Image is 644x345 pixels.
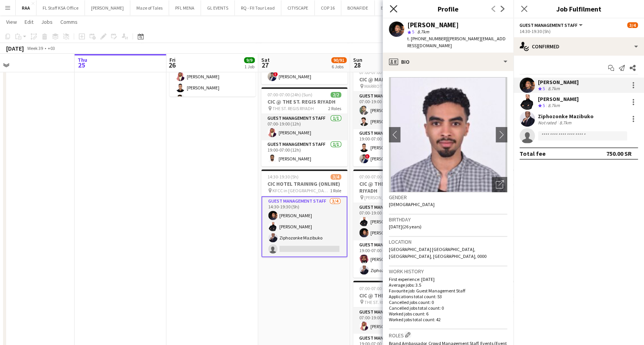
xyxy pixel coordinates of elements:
[353,240,439,277] app-card-role: Guest Management Staff2/219:00-07:00 (12h)[PERSON_NAME]Ziphozonke Mazibuko
[353,203,439,240] app-card-role: Guest Management Staff2/207:00-19:00 (12h)[PERSON_NAME][PERSON_NAME]
[353,65,439,166] app-job-card: 07:00-07:00 (24h) (Mon)4/4CIC @ MARRIOTT DQ RIYADH MARRIOTT DQ RIYADH2 RolesGuest Management Staf...
[281,0,315,15] button: CITYSCAPE
[330,174,341,180] span: 3/4
[330,188,341,193] span: 1 Role
[389,282,507,288] p: Average jobs: 3.5
[389,201,435,207] span: [DEMOGRAPHIC_DATA]
[558,120,573,125] div: 8.7km
[389,216,507,223] h3: Birthday
[341,0,375,15] button: BONAFIDE
[330,92,341,97] span: 2/2
[407,36,447,41] span: t. [PHONE_NUMBER]
[389,294,507,299] p: Applications total count: 53
[37,0,85,15] button: FL Staff KSA Office
[416,29,431,35] span: 8.7km
[543,102,545,108] span: 5
[520,22,578,28] span: Guest Management Staff
[353,92,439,129] app-card-role: Guest Management Staff2/207:00-19:00 (12h)[PERSON_NAME][PERSON_NAME]
[261,140,347,166] app-card-role: Guest Management Staff1/119:00-07:00 (12h)[PERSON_NAME]
[353,169,439,277] app-job-card: 07:00-07:00 (24h) (Mon)4/4CIC @ THE RITZ CARTLTON RIYADH [PERSON_NAME][GEOGRAPHIC_DATA], [GEOGRAP...
[538,79,579,86] div: [PERSON_NAME]
[520,28,638,34] div: 14:30-19:30 (5h)
[76,61,87,69] span: 25
[261,87,347,166] div: 07:00-07:00 (24h) (Sun)2/2CIC @ THE ST. REGIS RIYADH THE ST. REGIS RIYADH2 RolesGuest Management ...
[78,56,87,63] span: Thu
[25,18,33,25] span: Edit
[261,98,347,105] h3: CIC @ THE ST. REGIS RIYADH
[261,169,347,257] app-job-card: 14:30-19:30 (5h)3/4CIC HOTEL TRAINING (ONLINE) KFCC in [GEOGRAPHIC_DATA]1 RoleGuest Management St...
[235,0,281,15] button: RQ - FII Tour Lead
[359,69,405,75] span: 07:00-07:00 (24h) (Mon)
[513,37,644,56] div: Confirmed
[353,76,439,83] h3: CIC @ MARRIOTT DQ RIYADH
[260,61,270,69] span: 27
[25,45,45,51] span: Week 39
[328,106,341,111] span: 2 Roles
[267,174,299,180] span: 14:30-19:30 (5h)
[244,57,255,63] span: 9/9
[85,0,130,15] button: [PERSON_NAME]
[606,150,632,157] div: 750.00 SR
[389,331,507,339] h3: Roles
[546,86,561,92] div: 8.7km
[57,17,81,27] a: Comms
[492,177,507,192] div: Open photos pop-in
[261,196,347,257] app-card-role: Guest Management Staff3/414:30-19:30 (5h)[PERSON_NAME][PERSON_NAME]Ziphozonke Mazibuko
[272,106,314,111] span: THE ST. REGIS RIYADH
[389,194,507,201] h3: Gender
[375,0,423,15] button: Elevated XP - Tural
[389,276,507,282] p: First experience: [DATE]
[16,0,37,15] button: RAA
[389,317,507,322] p: Worked jobs total count: 42
[389,238,507,245] h3: Location
[407,36,506,48] span: | [PERSON_NAME][EMAIL_ADDRESS][DOMAIN_NAME]
[359,285,405,291] span: 07:00-07:00 (24h) (Mon)
[267,92,312,97] span: 07:00-07:00 (24h) (Sun)
[546,102,561,109] div: 8.7km
[169,36,256,140] app-card-role: Guest Management Staff8/814:00-19:00 (5h)[PERSON_NAME][PERSON_NAME] Draoui[PERSON_NAME][PERSON_NA...
[389,299,507,305] p: Cancelled jobs count: 0
[353,56,362,63] span: Sun
[353,292,439,299] h3: CIC @ THE ST. REGIS RIYADH
[389,305,507,311] p: Cancelled jobs total count: 0
[389,224,422,229] span: [DATE] (26 years)
[364,299,406,305] span: THE ST. REGIS RIYADH
[261,56,270,63] span: Sat
[364,83,407,89] span: MARRIOTT DQ RIYADH
[169,56,176,63] span: Fri
[38,17,56,27] a: Jobs
[389,288,507,294] p: Favourite job: Guest Management Staff
[244,64,254,69] div: 1 Job
[389,246,486,259] span: [GEOGRAPHIC_DATA] [GEOGRAPHIC_DATA], [GEOGRAPHIC_DATA], [GEOGRAPHIC_DATA], 0000
[130,0,169,15] button: Maze of Tales
[273,72,278,76] span: !
[261,180,347,187] h3: CIC HOTEL TRAINING (ONLINE)
[332,64,346,69] div: 6 Jobs
[383,4,513,14] h3: Profile
[412,29,414,35] span: 5
[538,113,594,120] div: Ziphozonke Mazibuko
[169,0,201,15] button: PFL MENA
[353,129,439,166] app-card-role: Guest Management Staff2/219:00-07:00 (12h)[PERSON_NAME]![PERSON_NAME]
[353,180,439,194] h3: CIC @ THE RITZ CARTLTON RIYADH
[41,18,53,25] span: Jobs
[201,0,235,15] button: GL EVENTS
[389,311,507,317] p: Worked jobs count: 6
[6,18,17,25] span: View
[48,45,55,51] div: +03
[168,61,176,69] span: 26
[3,17,20,27] a: View
[60,18,78,25] span: Comms
[364,195,420,200] span: [PERSON_NAME][GEOGRAPHIC_DATA], [GEOGRAPHIC_DATA]
[520,22,584,28] button: Guest Management Staff
[261,114,347,140] app-card-role: Guest Management Staff1/107:00-19:00 (12h)[PERSON_NAME]
[365,154,370,158] span: !
[520,150,546,157] div: Total fee
[331,57,347,63] span: 90/91
[352,61,362,69] span: 28
[6,45,24,52] div: [DATE]
[538,120,558,125] div: Not rated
